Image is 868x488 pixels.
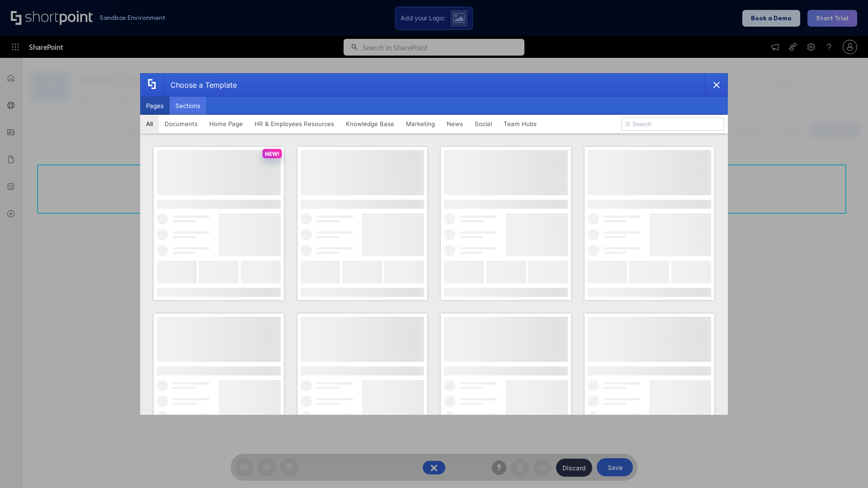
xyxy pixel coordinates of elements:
button: Marketing [400,115,441,133]
button: Home Page [203,115,249,133]
div: Choose a Template [163,74,237,96]
button: Knowledge Base [340,115,400,133]
button: Team Hubs [498,115,542,133]
button: Sections [170,97,206,115]
div: template selector [140,73,728,415]
button: HR & Employees Resources [249,115,340,133]
button: Documents [159,115,203,133]
p: NEW! [265,150,279,157]
button: Social [469,115,498,133]
input: Search [621,117,724,131]
button: All [140,115,159,133]
iframe: Chat Widget [823,445,868,488]
button: News [441,115,469,133]
button: Pages [140,97,170,115]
